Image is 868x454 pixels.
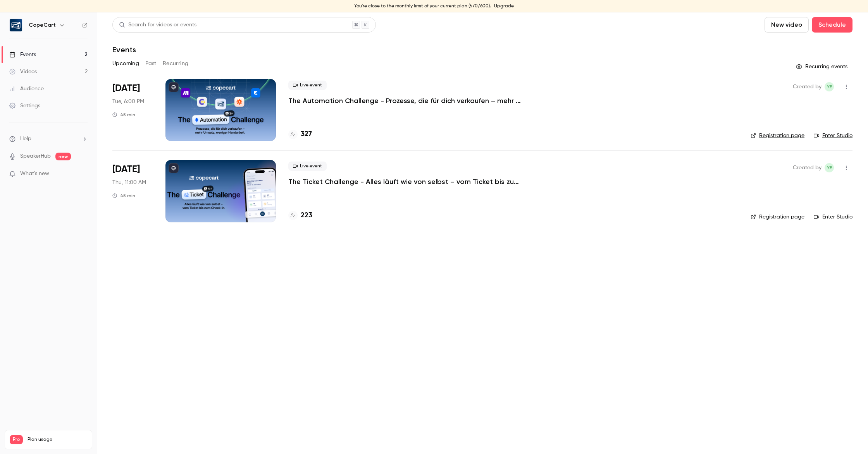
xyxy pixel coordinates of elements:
div: Oct 9 Thu, 11:00 AM (Europe/Berlin) [112,160,153,222]
div: Audience [9,85,44,93]
button: Recurring events [792,60,852,73]
a: 223 [288,210,312,221]
button: Recurring [163,57,189,70]
a: Enter Studio [814,213,852,221]
span: Plan usage [28,437,87,443]
a: Upgrade [494,3,514,9]
span: Live event [288,81,327,90]
span: Created by [793,163,821,172]
h4: 327 [301,129,312,139]
button: Schedule [812,17,852,33]
a: Registration page [751,132,804,139]
button: Past [145,57,157,70]
span: Live event [288,162,327,171]
a: The Automation Challenge - Prozesse, die für dich verkaufen – mehr Umsatz, weniger Handarbeit [288,96,521,105]
div: Oct 7 Tue, 6:00 PM (Europe/Berlin) [112,79,153,141]
h1: Events [112,45,136,54]
span: Help [20,135,31,143]
h4: 223 [301,210,312,221]
span: What's new [20,170,49,178]
button: Upcoming [112,57,139,70]
div: Settings [9,102,40,110]
a: The Ticket Challenge - Alles läuft wie von selbst – vom Ticket bis zum Check-in [288,177,521,186]
a: 327 [288,129,312,139]
a: SpeakerHub [20,152,51,160]
span: new [55,153,71,160]
span: YE [827,163,832,172]
div: Events [9,51,36,58]
div: 45 min [112,112,135,118]
img: CopeCart [10,19,22,31]
span: [DATE] [112,163,140,175]
div: 45 min [112,193,135,199]
span: [DATE] [112,82,140,95]
span: Yasamin Esfahani [825,163,834,172]
span: YE [827,82,832,91]
a: Enter Studio [814,132,852,139]
a: Registration page [751,213,804,221]
li: help-dropdown-opener [9,135,88,143]
span: Tue, 6:00 PM [112,98,144,105]
button: New video [765,17,809,33]
div: Search for videos or events [119,21,196,29]
span: Thu, 11:00 AM [112,179,146,186]
h6: CopeCart [29,21,56,29]
span: Created by [793,82,821,91]
span: Pro [10,435,23,444]
span: Yasamin Esfahani [825,82,834,91]
div: Videos [9,68,37,76]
